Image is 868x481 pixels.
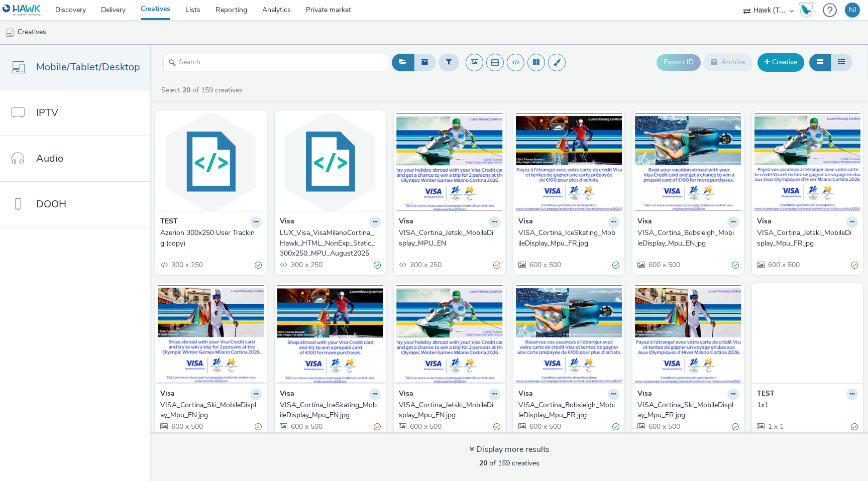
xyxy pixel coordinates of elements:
[290,260,322,270] span: 300 x 250
[657,54,701,70] button: Export ID
[160,400,262,421] a: VISA_Cortina_Ski_MobileDisplay_Mpu_EN.jpg
[170,422,203,431] span: 600 x 500
[767,260,800,270] span: 600 x 500
[280,228,377,259] div: LUX_Visa_VisaMilanoCortina_Hawk_HTML_NonExp_Static_300x250_MPU_August2025
[158,285,264,383] img: VISA_Cortina_Ski_MobileDisplay_Mpu_EN.jpg visual
[757,389,775,400] strong: TEST
[399,389,413,400] strong: Visa
[493,421,500,432] div: Partially valid
[399,228,500,249] a: VISA_Cortina_Jetski_MobileDisplay_MPU_EN
[36,105,58,120] span: IPTV
[637,216,652,228] strong: Visa
[479,458,487,468] strong: 20
[647,422,680,431] span: 600 x 500
[374,421,381,432] div: Partially valid
[5,28,15,38] img: mobile
[518,400,616,421] div: VISA_Cortina_Bobsleigh_MobileDisplay_Mpu_FR.jpg
[528,422,561,431] span: 600 x 500
[516,285,622,383] img: VISA_Cortina_Bobsleigh_MobileDisplay_Mpu_FR.jpg visual
[757,228,854,249] div: VISA_Cortina_Jetski_MobileDisplay_Mpu_FR.jpg
[255,421,262,432] div: Partially valid
[612,421,619,432] div: Valid
[374,260,381,270] div: Valid
[518,228,616,249] div: VISA_Cortina_IceSkating_MobileDisplay_Mpu_FR.jpg
[528,260,561,270] span: 600 x 500
[516,113,622,211] img: VISA_Cortina_IceSkating_MobileDisplay_Mpu_FR.jpg visual
[36,151,63,166] span: Audio
[409,260,442,270] span: 300 x 250
[830,54,852,71] button: Table
[754,285,861,383] img: 1x1 visual
[637,389,652,400] strong: Visa
[647,260,680,270] span: 600 x 500
[160,400,258,421] div: VISA_Cortina_Ski_MobileDisplay_Mpu_EN.jpg
[799,2,818,18] a: Hawk Academy
[399,400,500,421] a: VISA_Cortina_Jetski_MobileDisplay_Mpu_EN.jpg
[849,3,856,18] div: NJ
[396,285,503,383] img: VISA_Cortina_Jetski_MobileDisplay_Mpu_EN.jpg visual
[757,53,804,71] a: Creative
[158,113,264,211] img: Azerion 300x250 User Tracking (copy) visual
[754,113,861,211] img: VISA_Cortina_Jetski_MobileDisplay_Mpu_FR.jpg visual
[637,400,739,421] a: VISA_Cortina_Ski_MobileDisplay_Mpu_FR.jpg
[396,113,503,211] img: VISA_Cortina_Jetski_MobileDisplay_MPU_EN visual
[637,228,735,249] div: VISA_Cortina_Bobsleigh_MobileDisplay_Mpu_EN.jpg
[255,260,262,270] div: Valid
[277,285,384,383] img: VISA_Cortina_IceSkating_MobileDisplay_Mpu_EN.jpg visual
[399,216,413,228] strong: Visa
[469,444,550,455] div: Display more results
[518,228,620,249] a: VISA_Cortina_IceSkating_MobileDisplay_Mpu_FR.jpg
[280,228,381,259] a: LUX_Visa_VisaMilanoCortina_Hawk_HTML_NonExp_Static_300x250_MPU_August2025
[160,216,178,228] strong: TEST
[399,400,496,421] div: VISA_Cortina_Jetski_MobileDisplay_Mpu_EN.jpg
[637,228,739,249] a: VISA_Cortina_Bobsleigh_MobileDisplay_Mpu_EN.jpg
[163,54,389,71] input: Search...
[635,113,741,211] img: VISA_Cortina_Bobsleigh_MobileDisplay_Mpu_EN.jpg visual
[160,228,262,249] a: Azerion 300x250 User Tracking (copy)
[280,400,381,421] a: VISA_Cortina_IceSkating_MobileDisplay_Mpu_EN.jpg
[851,260,858,270] div: Partially valid
[493,260,500,270] div: Partially valid
[170,260,203,270] span: 300 x 250
[851,421,858,432] div: Valid
[399,228,496,249] div: VISA_Cortina_Jetski_MobileDisplay_MPU_EN
[767,422,784,431] span: 1 x 1
[280,389,294,400] strong: Visa
[160,85,247,95] a: Select of 159 creatives
[637,400,735,421] div: VISA_Cortina_Ski_MobileDisplay_Mpu_FR.jpg
[757,228,858,249] a: VISA_Cortina_Jetski_MobileDisplay_Mpu_FR.jpg
[36,197,66,211] span: DOOH
[809,54,831,71] button: Grid
[290,422,322,431] span: 600 x 500
[280,216,294,228] strong: Visa
[518,389,533,400] strong: Visa
[409,422,442,431] span: 600 x 500
[160,228,258,249] div: Azerion 300x250 User Tracking (copy)
[757,400,858,410] a: 1x1
[3,4,41,17] img: undefined Logo
[518,216,533,228] strong: Visa
[635,285,741,383] img: VISA_Cortina_Ski_MobileDisplay_Mpu_FR.jpg visual
[160,389,175,400] strong: Visa
[612,260,619,270] div: Valid
[479,458,539,468] span: of 159 creatives
[732,421,739,432] div: Valid
[518,400,620,421] a: VISA_Cortina_Bobsleigh_MobileDisplay_Mpu_FR.jpg
[757,216,772,228] strong: Visa
[799,2,814,18] img: Hawk Academy
[182,85,190,95] strong: 20
[36,60,140,74] span: Mobile/Tablet/Desktop
[277,113,384,211] img: LUX_Visa_VisaMilanoCortina_Hawk_HTML_NonExp_Static_300x250_MPU_August2025 visual
[757,400,854,410] div: 1x1
[703,54,752,71] button: Archive
[732,260,739,270] div: Valid
[280,400,377,421] div: VISA_Cortina_IceSkating_MobileDisplay_Mpu_EN.jpg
